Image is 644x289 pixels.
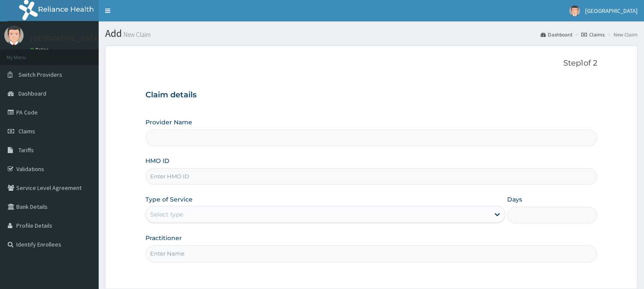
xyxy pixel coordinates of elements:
[18,127,35,135] span: Claims
[122,31,151,38] small: New Claim
[18,71,62,78] span: Switch Providers
[18,146,34,154] span: Tariffs
[4,26,24,45] img: User Image
[30,35,101,42] p: [GEOGRAPHIC_DATA]
[507,195,522,204] label: Days
[145,59,597,68] p: Step 1 of 2
[541,31,572,38] a: Dashboard
[145,118,192,126] label: Provider Name
[145,245,597,262] input: Enter Name
[145,157,169,165] label: HMO ID
[569,6,580,16] img: User Image
[145,90,597,100] h3: Claim details
[581,31,605,38] a: Claims
[105,28,638,39] h1: Add
[585,7,638,15] span: [GEOGRAPHIC_DATA]
[145,234,182,242] label: Practitioner
[150,210,183,219] div: Select type
[18,90,46,97] span: Dashboard
[605,31,638,38] li: New Claim
[145,195,193,204] label: Type of Service
[30,47,51,53] a: Online
[145,168,597,185] input: Enter HMO ID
